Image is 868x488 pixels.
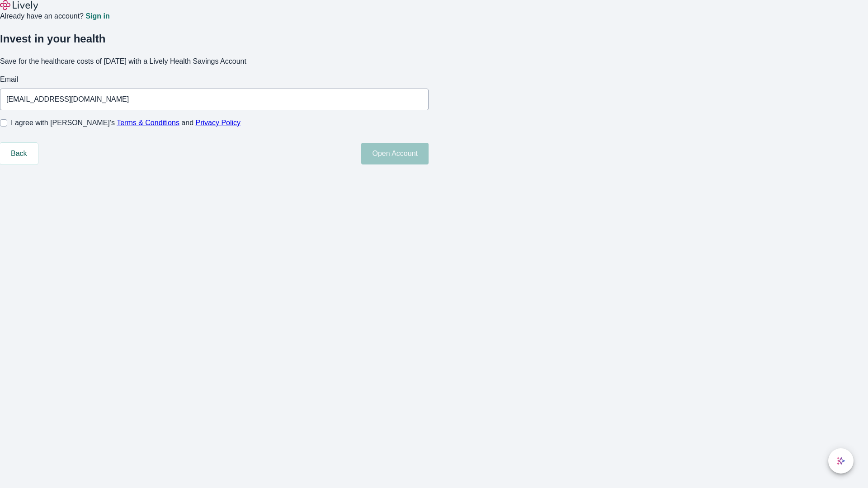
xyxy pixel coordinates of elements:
button: chat [828,448,854,474]
svg: Lively AI Assistant [836,456,845,465]
a: Privacy Policy [196,119,241,127]
a: Terms & Conditions [117,119,179,127]
a: Sign in [85,13,109,20]
span: I agree with [PERSON_NAME]’s and [11,117,241,128]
